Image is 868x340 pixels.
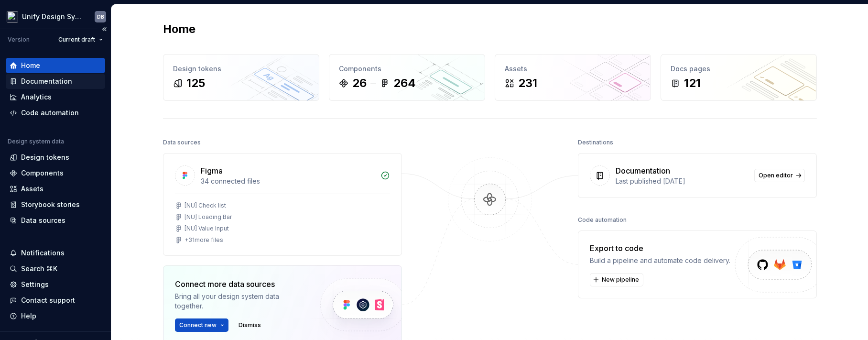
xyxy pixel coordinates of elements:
[8,138,64,145] div: Design system data
[352,76,367,91] div: 26
[6,308,105,324] button: Help
[6,261,105,276] button: Search ⌘K
[163,22,195,37] h2: Home
[22,12,83,22] div: Unify Design System
[6,150,105,165] a: Design tokens
[8,36,30,44] div: Version
[21,200,80,209] div: Storybook stories
[234,318,265,332] button: Dismiss
[98,22,111,36] button: Collapse sidebar
[2,6,109,27] button: Unify Design SystemDB
[6,74,105,89] a: Documentation
[6,181,105,197] a: Assets
[518,76,537,91] div: 231
[21,296,75,305] div: Contact support
[6,213,105,228] a: Data sources
[163,54,319,101] a: Design tokens125
[6,165,105,181] a: Components
[7,11,18,22] img: 9fdcaa03-8f0a-443d-a87d-0c72d3ba2d5b.png
[590,242,730,254] div: Export to code
[184,213,232,221] div: [NU] Loading Bar
[175,292,304,311] div: Bring all your design system data together.
[661,54,817,101] a: Docs pages121
[684,76,701,91] div: 121
[671,64,807,74] div: Docs pages
[578,213,627,227] div: Code automation
[578,136,613,149] div: Destinations
[21,168,64,178] div: Components
[21,77,72,86] div: Documentation
[495,54,651,101] a: Assets231
[21,61,40,70] div: Home
[97,13,104,21] div: DB
[339,64,475,74] div: Components
[175,318,228,332] button: Connect new
[21,153,69,162] div: Design tokens
[163,136,201,149] div: Data sources
[58,36,95,44] span: Current draft
[21,248,65,258] div: Notifications
[6,277,105,292] a: Settings
[54,33,107,46] button: Current draft
[21,216,65,225] div: Data sources
[6,245,105,261] button: Notifications
[21,311,36,321] div: Help
[163,153,402,256] a: Figma34 connected files[NU] Check list[NU] Loading Bar[NU] Value Input+31more files
[590,256,730,265] div: Build a pipeline and automate code delivery.
[186,76,205,91] div: 125
[616,176,749,186] div: Last published [DATE]
[184,202,226,209] div: [NU] Check list
[201,176,375,186] div: 34 connected files
[329,54,485,101] a: Components26264
[6,89,105,105] a: Analytics
[184,225,229,232] div: [NU] Value Input
[21,264,57,274] div: Search ⌘K
[616,165,670,176] div: Documentation
[184,236,223,244] div: + 31 more files
[175,278,304,290] div: Connect more data sources
[590,273,643,286] button: New pipeline
[759,172,793,179] span: Open editor
[393,76,416,91] div: 264
[505,64,641,74] div: Assets
[6,293,105,308] button: Contact support
[201,165,223,176] div: Figma
[21,280,49,289] div: Settings
[6,197,105,212] a: Storybook stories
[21,92,52,102] div: Analytics
[602,276,639,284] span: New pipeline
[754,169,805,182] a: Open editor
[21,108,79,118] div: Code automation
[179,321,217,329] span: Connect new
[21,184,43,194] div: Assets
[173,64,309,74] div: Design tokens
[239,321,261,329] span: Dismiss
[6,105,105,121] a: Code automation
[6,58,105,73] a: Home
